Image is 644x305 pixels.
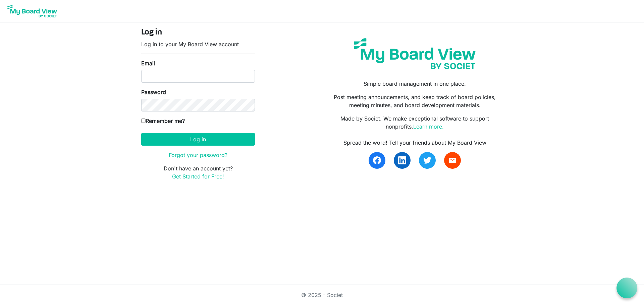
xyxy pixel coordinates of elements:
p: Post meeting announcements, and keep track of board policies, meeting minutes, and board developm... [327,93,503,109]
p: Log in to your My Board View account [141,40,255,48]
label: Password [141,88,166,96]
input: Remember me? [141,119,146,123]
img: My Board View Logo [5,3,59,19]
span: email [448,156,457,164]
img: facebook.svg [373,156,381,164]
a: © 2025 - Societ [301,292,343,298]
button: Log in [141,133,255,146]
div: Spread the word! Tell your friends about My Board View [327,139,503,147]
img: linkedin.svg [398,156,406,164]
p: Don't have an account yet? [141,164,255,180]
label: Remember me? [141,117,185,125]
a: email [444,152,461,169]
p: Made by Societ. We make exceptional software to support nonprofits. [327,115,503,131]
a: Get Started for Free! [172,173,224,180]
label: Email [141,59,155,67]
h4: Log in [141,28,255,37]
img: my-board-view-societ.svg [349,33,481,74]
a: Learn more. [413,123,444,130]
a: Forgot your password? [169,152,227,158]
p: Simple board management in one place. [327,80,503,88]
img: twitter.svg [423,156,431,164]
